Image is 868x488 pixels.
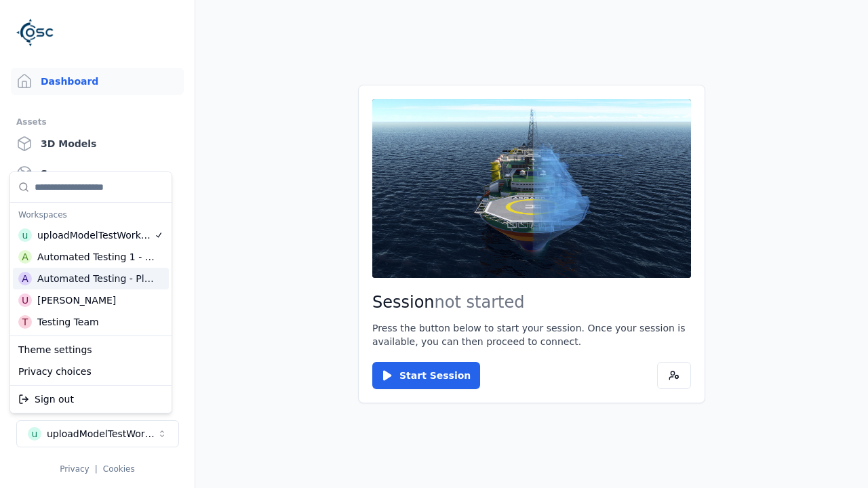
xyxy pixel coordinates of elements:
div: U [18,293,32,307]
div: u [18,228,32,242]
div: Suggestions [10,172,172,335]
div: [PERSON_NAME] [37,293,116,307]
div: Privacy choices [13,361,169,382]
div: Theme settings [13,339,169,361]
div: uploadModelTestWorkspace [37,228,154,242]
div: Workspaces [13,205,169,224]
div: Automated Testing - Playwright [37,272,155,285]
div: Automated Testing 1 - Playwright [37,250,155,264]
div: A [18,272,32,285]
div: A [18,250,32,264]
div: Sign out [13,388,169,410]
div: Testing Team [37,315,99,329]
div: Suggestions [10,336,172,385]
div: T [18,315,32,329]
div: Suggestions [10,386,172,413]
